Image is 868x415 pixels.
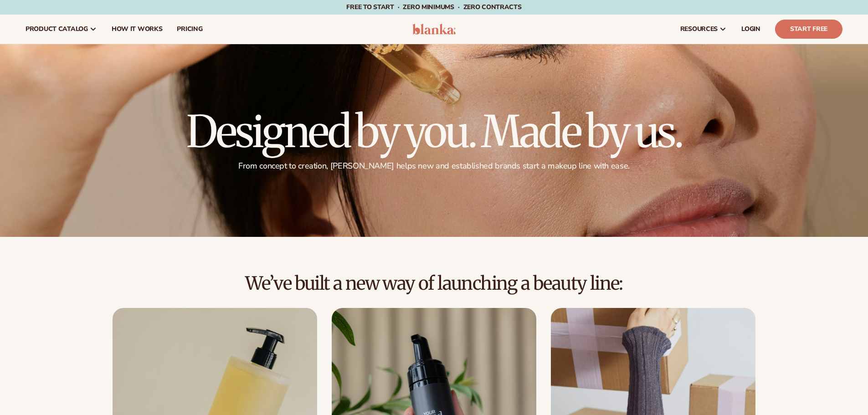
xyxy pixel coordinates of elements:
span: Free to start · ZERO minimums · ZERO contracts [346,3,521,11]
a: resources [673,15,734,44]
a: Start Free [775,20,842,39]
a: LOGIN [734,15,768,44]
span: How It Works [112,26,163,33]
a: How It Works [104,15,170,44]
span: resources [680,26,718,33]
h1: Designed by you. Made by us. [186,110,682,154]
h2: We’ve built a new way of launching a beauty line: [26,273,842,293]
a: pricing [169,15,210,44]
p: From concept to creation, [PERSON_NAME] helps new and established brands start a makeup line with... [186,161,682,171]
span: LOGIN [741,26,760,33]
a: product catalog [18,15,104,44]
img: logo [412,24,456,35]
span: product catalog [26,26,88,33]
span: pricing [177,26,202,33]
